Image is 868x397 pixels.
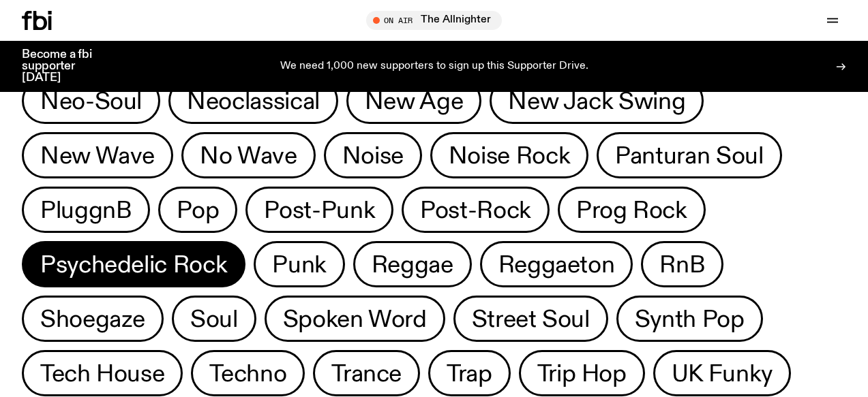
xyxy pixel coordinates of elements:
span: Noise Rock [449,142,570,169]
span: Post-Rock [420,197,531,223]
button: Reggae [353,241,472,287]
span: Prog Rock [576,197,687,223]
button: Trance [313,350,420,396]
h3: Become a fbi supporter [DATE] [22,49,109,84]
span: Shoegaze [40,306,145,332]
span: Tech House [40,360,164,387]
button: New Age [346,78,481,124]
button: Punk [254,241,345,287]
span: Synth Pop [635,306,745,332]
button: Noise Rock [430,132,588,178]
button: Noise [324,132,422,178]
button: Prog Rock [558,187,706,233]
span: Reggae [372,251,453,278]
span: Trap [447,360,492,387]
span: Neo-Soul [40,88,142,114]
button: Shoegaze [22,296,164,342]
button: Trap [428,350,511,396]
button: New Wave [22,132,173,178]
button: Neoclassical [168,78,338,124]
button: Reggaeton [480,241,633,287]
span: Pop [177,197,219,223]
span: PluggnB [40,197,132,223]
span: No Wave [200,142,297,169]
button: Trip Hop [519,350,645,396]
button: Tech House [22,350,183,396]
button: Street Soul [453,296,608,342]
span: Post-Punk [264,197,375,223]
span: Spoken Word [283,306,427,332]
button: No Wave [181,132,315,178]
button: Psychedelic Rock [22,241,245,287]
span: Panturan Soul [615,142,763,169]
button: Techno [191,350,305,396]
button: UK Funky [653,350,791,396]
span: Psychedelic Rock [40,251,227,278]
span: Neoclassical [187,88,320,114]
button: Post-Punk [245,187,393,233]
span: Reggaeton [498,251,615,278]
span: Noise [342,142,404,169]
button: Pop [158,187,237,233]
span: New Age [365,88,463,114]
span: UK Funky [672,360,773,387]
span: New Wave [40,142,155,169]
button: Soul [172,296,256,342]
button: Panturan Soul [597,132,781,178]
span: Trance [331,360,402,387]
button: Spoken Word [265,296,445,342]
span: RnB [659,251,705,278]
span: New Jack Swing [508,88,685,114]
button: Synth Pop [616,296,763,342]
button: PluggnB [22,187,150,233]
span: Techno [209,360,286,387]
button: Post-Rock [402,187,550,233]
button: RnB [641,241,723,287]
button: Neo-Soul [22,78,160,124]
span: Street Soul [472,306,590,332]
p: We need 1,000 new supporters to sign up this Supporter Drive. [280,61,588,73]
span: Trip Hop [537,360,627,387]
span: Punk [272,251,327,278]
button: New Jack Swing [490,78,704,124]
button: On AirThe Allnighter [366,11,502,30]
span: Soul [190,306,238,332]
